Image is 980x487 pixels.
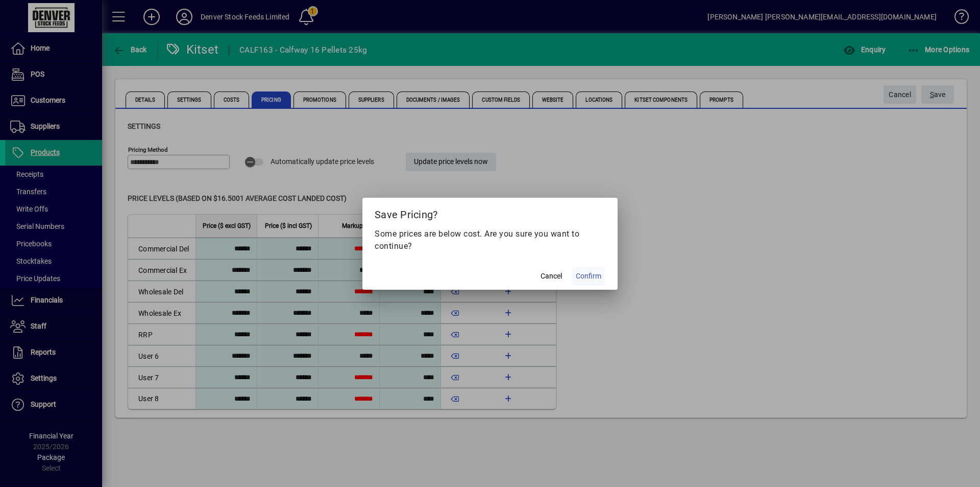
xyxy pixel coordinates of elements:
button: Cancel [535,267,568,286]
button: Confirm [572,267,605,286]
h2: Save Pricing? [362,198,618,227]
span: Cancel [541,271,562,282]
span: Confirm [576,271,601,282]
p: Some prices are below cost. Are you sure you want to continue? [375,228,605,252]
